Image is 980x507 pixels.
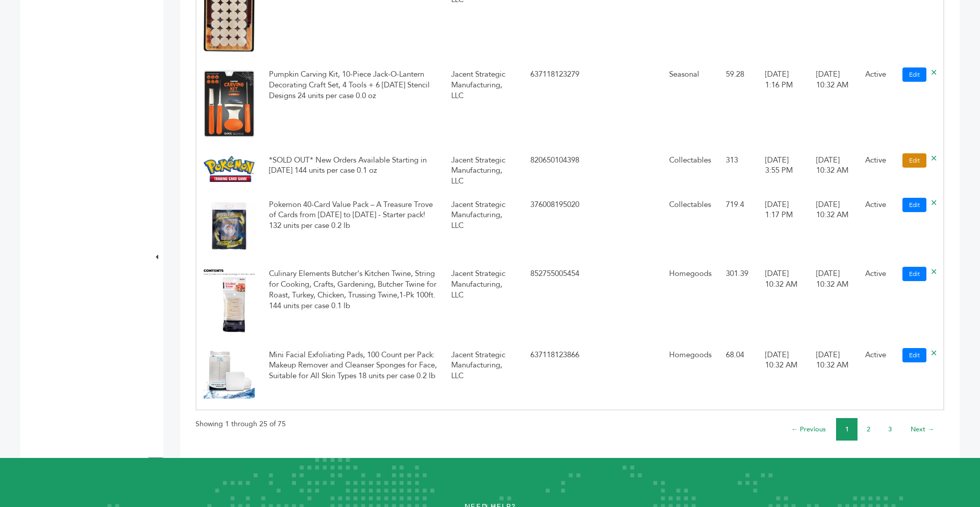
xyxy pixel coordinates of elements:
td: Active [858,62,895,148]
p: Showing 1 through 25 of 75 [195,418,286,430]
img: No Image [204,70,255,137]
td: 376008195020 [523,193,627,262]
td: Active [858,193,895,262]
img: No Image [204,269,255,332]
a: Next → [911,425,934,434]
td: [DATE] 10:32 AM [809,193,858,262]
td: Homegoods [662,262,719,342]
a: 1 [845,425,849,434]
a: 2 [867,425,870,434]
td: Collectables [662,148,719,193]
td: Jacent Strategic Manufacturing, LLC [444,262,523,342]
td: Active [858,262,895,342]
a: ← Previous [791,425,826,434]
td: Jacent Strategic Manufacturing, LLC [444,62,523,148]
td: 852755005454 [523,262,627,342]
img: No Image [204,200,255,251]
td: [DATE] 10:32 AM [809,262,858,342]
a: Edit [902,153,926,168]
td: Active [858,148,895,193]
img: No Image [204,156,255,182]
img: No Image [204,351,255,399]
td: Pokemon 40-Card Value Pack – A Treasure Trove of Cards from [DATE] to [DATE] - Starter pack! 132 ... [262,193,444,262]
td: 637118123279 [523,62,627,148]
a: 3 [888,425,892,434]
td: Jacent Strategic Manufacturing, LLC [444,343,523,410]
td: [DATE] 1:16 PM [758,62,809,148]
td: Jacent Strategic Manufacturing, LLC [444,193,523,262]
td: [DATE] 10:32 AM [758,343,809,410]
a: Edit [902,67,926,82]
td: Collectables [662,193,719,262]
a: Edit [902,267,926,281]
td: [DATE] 10:32 AM [809,343,858,410]
td: 637118123866 [523,343,627,410]
td: [DATE] 10:32 AM [809,148,858,193]
td: [DATE] 3:55 PM [758,148,809,193]
td: Seasonal [662,62,719,148]
a: Edit [902,198,926,212]
td: [DATE] 10:32 AM [758,262,809,342]
td: 313 [719,148,758,193]
td: 820650104398 [523,148,627,193]
td: Mini Facial Exfoliating Pads, 100 Count per Pack: Makeup Remover and Cleanser Sponges for Face, S... [262,343,444,410]
td: Active [858,343,895,410]
td: [DATE] 1:17 PM [758,193,809,262]
td: Pumpkin Carving Kit, 10-Piece Jack-O-Lantern Decorating Craft Set, 4 Tools + 6 [DATE] Stencil Des... [262,62,444,148]
td: Jacent Strategic Manufacturing, LLC [444,148,523,193]
td: 301.39 [719,262,758,342]
td: Culinary Elements Butcher's Kitchen Twine, String for Cooking, Crafts, Gardening, Butcher Twine f... [262,262,444,342]
a: Edit [902,348,926,362]
td: Homegoods [662,343,719,410]
td: *SOLD OUT* New Orders Available Starting in [DATE] 144 units per case 0.1 oz [262,148,444,193]
td: [DATE] 10:32 AM [809,62,858,148]
td: 59.28 [719,62,758,148]
td: 719.4 [719,193,758,262]
td: 68.04 [719,343,758,410]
